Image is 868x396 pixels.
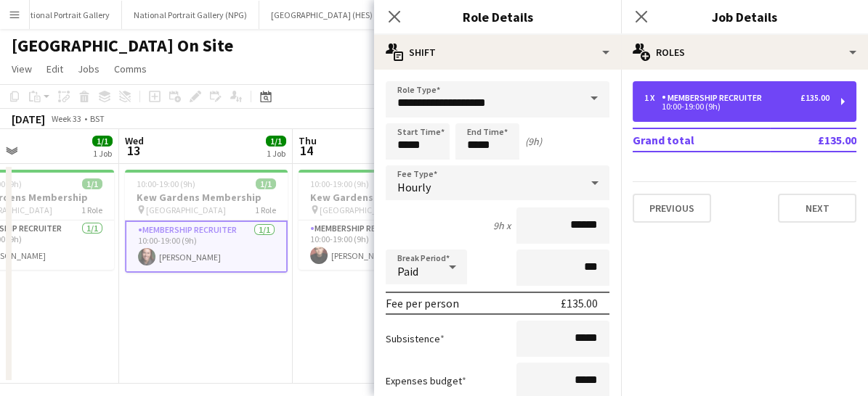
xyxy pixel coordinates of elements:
span: 1 Role [81,205,102,215]
button: National Portrait Gallery (NPG) [122,1,259,29]
button: Previous [633,194,711,223]
a: Comms [108,59,153,78]
span: 14 [296,142,317,159]
span: Hourly [397,180,431,194]
app-job-card: 10:00-19:00 (9h)1/1Kew Gardens Membership [GEOGRAPHIC_DATA]1 RoleMembership Recruiter1/110:00-19:... [125,170,288,273]
span: View [12,62,32,75]
div: BST [90,113,105,124]
div: 9h x [493,219,511,232]
app-card-role: Membership Recruiter1/110:00-19:00 (9h)[PERSON_NAME] [125,220,288,273]
div: (9h) [525,135,542,148]
button: National Portrait Gallery [8,1,122,29]
div: Shift [374,35,621,70]
div: £135.00 [561,296,598,310]
span: 1/1 [82,178,102,189]
span: Jobs [78,62,100,75]
label: Expenses budget [386,374,466,387]
app-job-card: 10:00-19:00 (9h)1/1Kew Gardens Membership [GEOGRAPHIC_DATA]1 RoleMembership Recruiter1/110:00-19:... [299,170,461,270]
div: 1 Job [267,148,285,159]
span: 10:00-19:00 (9h) [137,178,195,189]
h3: Kew Gardens Membership [299,191,461,204]
span: Thu [299,134,317,147]
span: Wed [125,134,144,147]
div: 10:00-19:00 (9h) [644,103,830,110]
span: 1/1 [92,136,113,147]
span: 13 [123,142,144,159]
span: 1/1 [266,136,286,147]
div: [DATE] [12,112,45,126]
div: 1 Job [93,148,112,159]
span: Comms [114,62,147,75]
span: Edit [46,62,63,75]
span: 1/1 [256,178,276,189]
div: Fee per person [386,296,459,310]
div: £135.00 [800,93,830,103]
a: Edit [41,59,69,78]
div: Roles [621,35,868,70]
button: Next [778,194,856,223]
a: Jobs [72,59,105,78]
div: 1 x [644,93,662,103]
span: [GEOGRAPHIC_DATA] [320,205,399,215]
h1: [GEOGRAPHIC_DATA] On Site [12,35,233,57]
h3: Job Details [621,7,868,26]
div: Membership Recruiter [662,93,768,103]
a: View [6,59,38,78]
span: Paid [397,264,418,279]
span: 1 Role [255,205,276,215]
td: £135.00 [770,128,856,152]
span: Week 33 [48,113,84,124]
span: 10:00-19:00 (9h) [310,178,369,189]
app-card-role: Membership Recruiter1/110:00-19:00 (9h)[PERSON_NAME] [299,220,461,270]
label: Subsistence [386,332,445,345]
button: [GEOGRAPHIC_DATA] (HES) [259,1,385,29]
h3: Kew Gardens Membership [125,191,288,204]
td: Grand total [633,128,770,152]
h3: Role Details [374,7,621,26]
span: [GEOGRAPHIC_DATA] [146,205,226,215]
